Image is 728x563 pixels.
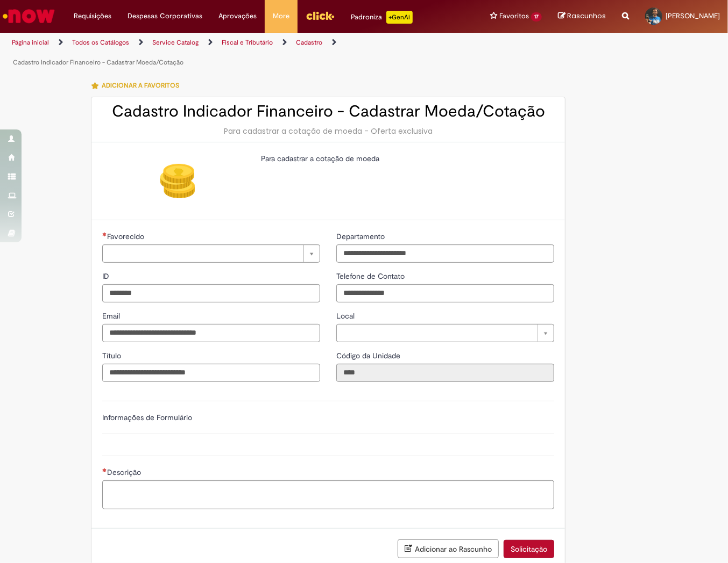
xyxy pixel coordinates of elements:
[102,324,320,342] input: Email
[567,11,606,21] span: Rascunhos
[222,38,273,47] a: Fiscal e Tributário
[336,364,554,382] input: Código da Unidade
[102,468,107,472] span: Necessários
[107,232,146,241] span: Necessários - Favorecido
[102,351,123,360] span: Título
[261,153,546,164] p: Para cadastrar a cotação de moeda
[336,284,554,302] input: Telefone de Contato
[13,58,183,67] a: Cadastro Indicador Financeiro - Cadastrar Moeda/Cotação
[128,11,202,21] span: Despesas Corporativas
[531,12,542,21] span: 17
[102,413,192,422] label: Informações de Formulário
[336,350,402,361] label: Somente leitura - Código da Unidade
[102,480,554,509] textarea: Descrição
[8,33,477,73] ul: Trilhas de página
[218,11,257,21] span: Aprovações
[102,271,111,281] span: ID
[336,232,387,241] span: Departamento
[102,311,122,321] span: Email
[336,351,402,360] span: Somente leitura - Código da Unidade
[152,38,199,47] a: Service Catalog
[72,38,129,47] a: Todos os Catálogos
[107,467,143,477] span: Descrição
[102,232,107,236] span: Necessários
[74,11,111,21] span: Requisições
[102,126,554,136] div: Para cadastrar a cotação de moeda - Oferta exclusiva
[273,11,289,21] span: More
[102,81,179,90] span: Adicionar a Favoritos
[386,11,413,24] p: +GenAi
[102,364,320,382] input: Título
[504,540,554,558] button: Solicitação
[102,103,554,120] h2: Cadastro Indicador Financeiro - Cadastrar Moeda/Cotação
[336,311,357,321] span: Local
[306,8,335,24] img: click_logo_yellow_360x200.png
[351,11,413,24] div: Padroniza
[1,5,56,27] img: ServiceNow
[398,539,499,558] button: Adicionar ao Rascunho
[102,244,320,263] a: Limpar campo Favorecido
[102,284,320,302] input: ID
[160,164,195,198] img: Cadastro Indicador Financeiro - Cadastrar Moeda/Cotação
[499,11,529,21] span: Favoritos
[336,271,407,281] span: Telefone de Contato
[558,11,606,21] a: Rascunhos
[296,38,322,47] a: Cadastro
[12,38,49,47] a: Página inicial
[336,324,554,342] a: Limpar campo Local
[336,244,554,263] input: Departamento
[666,11,720,20] span: [PERSON_NAME]
[91,74,185,97] button: Adicionar a Favoritos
